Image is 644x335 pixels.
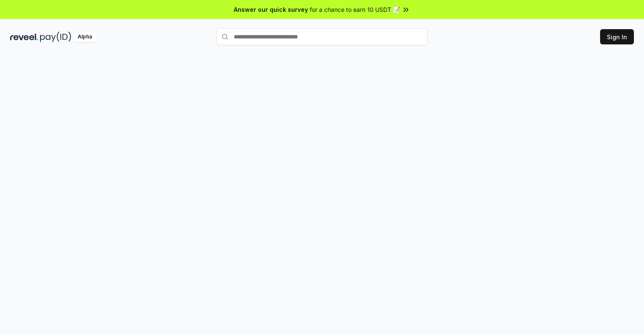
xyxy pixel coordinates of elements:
[10,32,38,42] img: reveel_dark
[73,32,97,42] div: Alpha
[310,5,400,14] span: for a chance to earn 10 USDT 📝
[234,5,308,14] span: Answer our quick survey
[600,29,634,44] button: Sign In
[40,32,71,42] img: pay_id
